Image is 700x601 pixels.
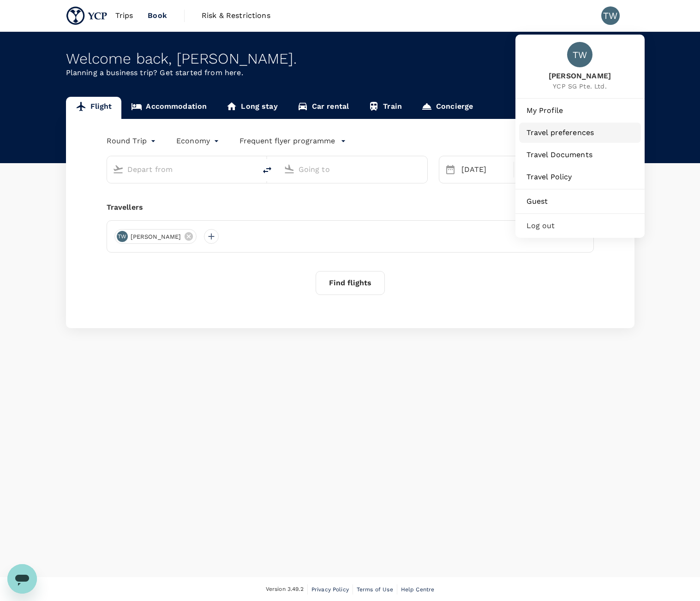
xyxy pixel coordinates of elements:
[176,134,221,148] div: Economy
[526,171,634,183] span: Travel Policy
[266,585,304,594] span: Version 3.49.2
[567,42,592,67] div: TW
[239,136,346,147] button: Frequent flyer programme
[311,586,349,593] span: Privacy Policy
[66,67,634,78] p: Planning a business trip? Get started from here.
[357,584,393,595] a: Terms of Use
[202,10,270,21] span: Risk & Restrictions
[287,97,359,119] a: Car rental
[7,564,37,594] iframe: Button to launch messaging window
[359,97,412,119] a: Train
[114,229,197,244] div: TW[PERSON_NAME]
[250,168,251,170] button: Open
[216,97,287,119] a: Long stay
[256,159,278,181] button: delete
[117,231,128,242] div: TW
[458,160,512,179] div: [DATE]
[125,232,187,242] span: [PERSON_NAME]
[311,584,349,595] a: Privacy Policy
[519,167,641,187] a: Travel Policy
[121,97,216,119] a: Accommodation
[526,196,634,207] span: Guest
[115,10,133,21] span: Trips
[421,168,423,170] button: Open
[107,134,158,148] div: Round Trip
[549,71,611,82] span: [PERSON_NAME]
[66,6,108,26] img: YCP SG Pte. Ltd.
[66,97,122,119] a: Flight
[519,191,641,212] a: Guest
[519,123,641,143] a: Travel preferences
[519,100,641,121] a: My Profile
[526,220,634,231] span: Log out
[66,50,634,67] div: Welcome back , [PERSON_NAME] .
[107,202,594,213] div: Travellers
[357,586,393,593] span: Terms of Use
[239,136,335,147] p: Frequent flyer programme
[549,82,611,91] span: YCP SG Pte. Ltd.
[526,127,634,138] span: Travel preferences
[316,271,385,295] button: Find flights
[526,105,634,116] span: My Profile
[127,162,237,177] input: Depart from
[519,145,641,165] a: Travel Documents
[148,10,167,21] span: Book
[519,216,641,236] div: Log out
[299,162,408,177] input: Going to
[401,584,435,595] a: Help Centre
[601,6,620,25] div: TW
[526,149,634,160] span: Travel Documents
[412,97,483,119] a: Concierge
[401,586,435,593] span: Help Centre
